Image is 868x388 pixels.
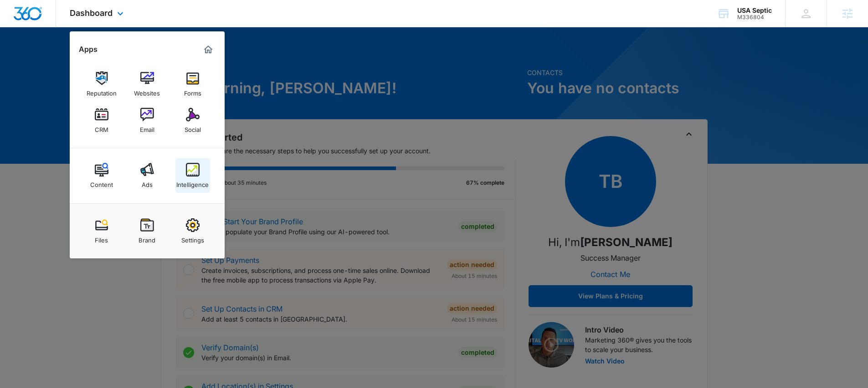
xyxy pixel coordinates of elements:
[139,232,155,244] div: Brand
[134,85,160,97] div: Websites
[84,158,119,193] a: Content
[84,103,119,138] a: CRM
[130,103,164,138] a: Email
[737,14,772,20] div: account id
[79,45,98,54] h2: Apps
[87,85,117,97] div: Reputation
[175,158,210,193] a: Intelligence
[95,121,108,133] div: CRM
[142,176,153,188] div: Ads
[176,176,209,188] div: Intelligence
[130,67,164,101] a: Websites
[84,67,119,101] a: Reputation
[175,67,210,101] a: Forms
[84,214,119,248] a: Files
[185,121,201,133] div: Social
[95,232,108,244] div: Files
[130,158,164,193] a: Ads
[130,214,164,248] a: Brand
[175,214,210,248] a: Settings
[70,8,113,18] span: Dashboard
[140,121,154,133] div: Email
[90,176,113,188] div: Content
[181,232,204,244] div: Settings
[201,42,216,57] a: Marketing 360® Dashboard
[737,7,772,14] div: account name
[184,85,201,97] div: Forms
[175,103,210,138] a: Social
